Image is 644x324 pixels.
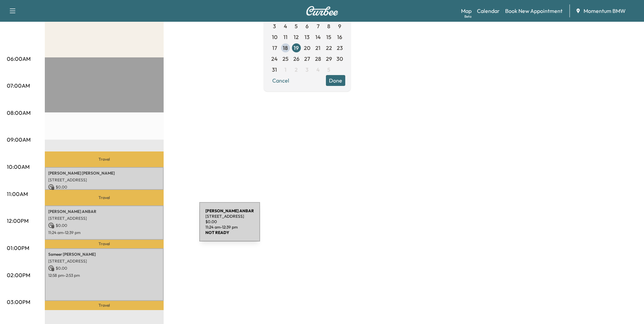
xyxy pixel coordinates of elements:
p: 11:00AM [7,190,28,198]
a: Calendar [477,7,500,15]
span: 4 [316,66,320,74]
a: Book New Appointment [505,7,563,15]
p: Sameer [PERSON_NAME] [48,252,160,257]
p: Travel [45,301,164,310]
p: $ 0.00 [48,222,160,229]
p: 12:00PM [7,217,29,225]
p: 10:00AM [7,163,30,171]
span: Momentum BMW [584,7,626,15]
span: 11 [283,33,288,41]
span: 21 [315,44,320,52]
span: 16 [337,33,342,41]
span: 25 [282,55,289,63]
span: 1 [284,66,287,74]
span: 30 [336,55,343,63]
p: 07:00AM [7,82,30,90]
span: 23 [337,44,343,52]
p: 02:00PM [7,271,30,279]
p: Travel [45,240,164,249]
p: [PERSON_NAME] [PERSON_NAME] [48,170,160,176]
span: 8 [327,22,330,30]
p: 08:00AM [7,109,31,117]
p: $ 0.00 [48,265,160,271]
span: 18 [283,44,288,52]
span: 19 [294,44,299,52]
img: Curbee Logo [306,6,338,16]
span: 20 [304,44,310,52]
span: 31 [272,66,277,74]
span: 3 [273,22,276,30]
span: 2 [295,66,298,74]
p: 06:00AM [7,55,31,63]
span: 9 [338,22,341,30]
p: [STREET_ADDRESS] [48,258,160,264]
span: 3 [306,66,309,74]
span: 5 [327,66,330,74]
button: Cancel [269,75,292,86]
span: 28 [315,55,321,63]
span: 7 [317,22,319,30]
p: 11:24 am - 12:39 pm [48,230,160,235]
p: 01:00PM [7,244,29,252]
span: 29 [326,55,332,63]
span: 27 [304,55,310,63]
span: 22 [326,44,332,52]
p: Travel [45,190,164,205]
span: 14 [315,33,321,41]
div: Beta [464,14,472,19]
span: 13 [305,33,310,41]
button: Done [326,75,345,86]
a: MapBeta [461,7,472,15]
p: [STREET_ADDRESS] [48,216,160,221]
span: 4 [284,22,287,30]
span: 26 [293,55,299,63]
span: 5 [295,22,298,30]
span: 24 [271,55,278,63]
p: [PERSON_NAME] ANBAR [48,209,160,214]
p: [STREET_ADDRESS] [48,177,160,183]
p: Travel [45,151,164,167]
p: $ 0.00 [48,184,160,190]
p: 03:00PM [7,298,30,306]
span: 6 [306,22,309,30]
span: 17 [272,44,277,52]
span: 10 [272,33,277,41]
p: 09:00AM [7,136,31,144]
span: 15 [326,33,331,41]
p: 12:58 pm - 2:53 pm [48,273,160,278]
span: 12 [294,33,299,41]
